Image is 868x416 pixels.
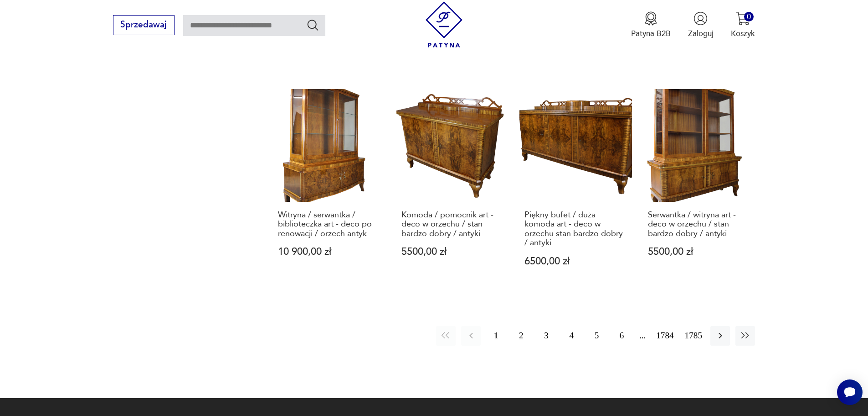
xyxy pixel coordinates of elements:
a: Witryna / serwantka / biblioteczka art - deco po renowacji / orzech antykWitryna / serwantka / bi... [273,89,385,287]
button: Zaloguj [688,11,714,39]
h3: Serwantka / witryna art - deco w orzechu / stan bardzo dobry / antyki [648,211,750,238]
button: 1785 [682,326,705,346]
a: Piękny bufet / duża komoda art - deco w orzechu stan bardzo dobry / antykiPiękny bufet / duża kom... [519,89,632,287]
img: Ikona medalu [644,11,658,26]
h3: Witryna / serwantka / biblioteczka art - deco po renowacji / orzech antyk [278,211,380,238]
button: 5 [587,326,606,346]
button: 1784 [653,326,676,346]
div: 0 [744,12,754,21]
button: Sprzedawaj [113,15,175,35]
button: 4 [562,326,581,346]
button: Szukaj [306,18,319,32]
p: 5500,00 zł [401,247,504,257]
h3: Piękny bufet / duża komoda art - deco w orzechu stan bardzo dobry / antyki [524,211,627,248]
img: Ikona koszyka [736,11,750,26]
p: Patyna B2B [631,28,671,39]
p: 5500,00 zł [648,247,750,257]
p: 10 900,00 zł [278,247,380,257]
button: 6 [612,326,632,346]
img: Patyna - sklep z meblami i dekoracjami vintage [421,1,467,47]
p: Zaloguj [688,28,714,39]
p: 6500,00 zł [524,257,627,266]
a: Sprzedawaj [113,22,175,29]
button: 2 [511,326,531,346]
a: Serwantka / witryna art - deco w orzechu / stan bardzo dobry / antykiSerwantka / witryna art - de... [643,89,755,287]
button: 0Koszyk [731,11,755,39]
button: 3 [536,326,556,346]
button: Patyna B2B [631,11,671,39]
a: Komoda / pomocnik art - deco w orzechu / stan bardzo dobry / antykiKomoda / pomocnik art - deco w... [396,89,509,287]
button: 1 [486,326,506,346]
a: Ikona medaluPatyna B2B [631,11,671,39]
h3: Komoda / pomocnik art - deco w orzechu / stan bardzo dobry / antyki [401,211,504,238]
iframe: Smartsupp widget button [837,379,863,405]
p: Koszyk [731,28,755,39]
img: Ikonka użytkownika [693,11,708,26]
